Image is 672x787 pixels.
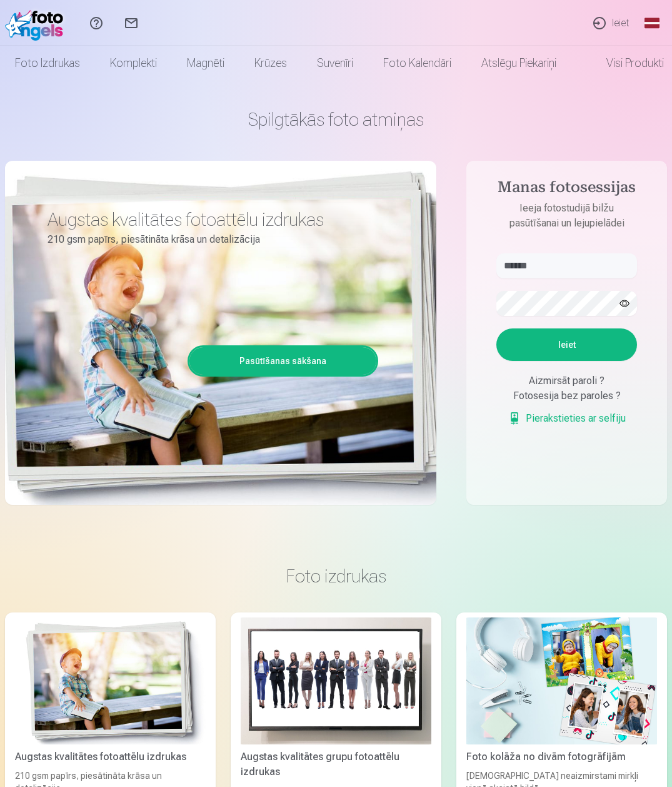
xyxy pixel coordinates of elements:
[95,46,172,81] a: Komplekti
[484,201,649,231] p: Ieeja fotostudijā bilžu pasūtīšanai un lejupielādei
[5,108,667,131] h1: Spilgtākās foto atmiņas
[241,617,431,744] img: Augstas kvalitātes grupu fotoattēlu izdrukas
[302,46,368,81] a: Suvenīri
[15,565,657,587] h3: Foto izdrukas
[189,347,376,375] a: Pasūtīšanas sākšana
[48,208,369,231] h3: Augstas kvalitātes fotoattēlu izdrukas
[484,178,649,201] h4: Manas fotosessijas
[239,46,302,81] a: Krūzes
[48,231,369,248] p: 210 gsm papīrs, piesātināta krāsa un detalizācija
[10,749,211,764] div: Augstas kvalitātes fotoattēlu izdrukas
[466,46,571,81] a: Atslēgu piekariņi
[461,749,662,764] div: Foto kolāža no divām fotogrāfijām
[236,749,436,779] div: Augstas kvalitātes grupu fotoattēlu izdrukas
[5,5,69,41] img: /fa1
[368,46,466,81] a: Foto kalendāri
[15,617,206,744] img: Augstas kvalitātes fotoattēlu izdrukas
[496,388,637,404] div: Fotosesija bez paroles ?
[172,46,239,81] a: Magnēti
[496,328,637,361] button: Ieiet
[508,411,626,426] a: Pierakstieties ar selfiju
[466,617,657,744] img: Foto kolāža no divām fotogrāfijām
[496,373,637,388] div: Aizmirsāt paroli ?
